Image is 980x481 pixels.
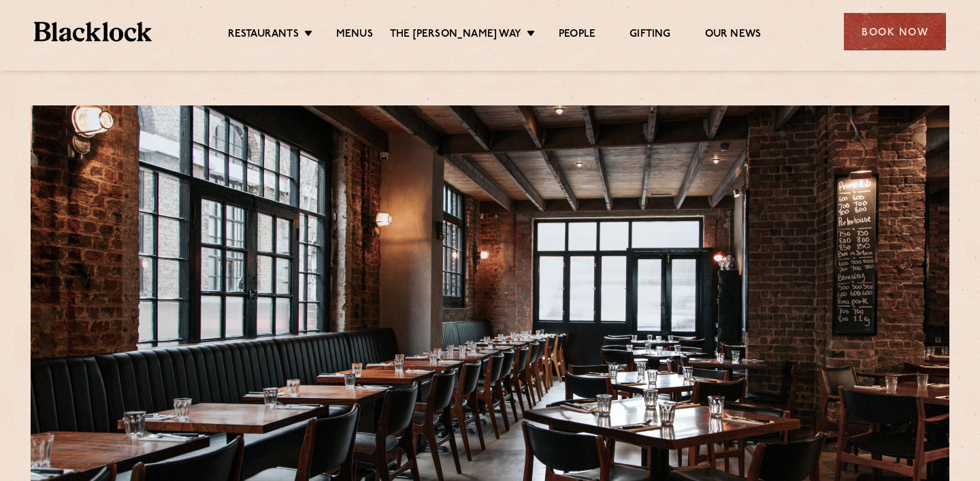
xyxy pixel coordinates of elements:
[844,13,946,50] div: Book Now
[390,28,521,43] a: The [PERSON_NAME] Way
[336,28,373,43] a: Menus
[228,28,299,43] a: Restaurants
[630,28,670,43] a: Gifting
[705,28,762,43] a: Our News
[559,28,595,43] a: People
[34,22,152,42] img: BL_Textured_Logo-footer-cropped.svg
